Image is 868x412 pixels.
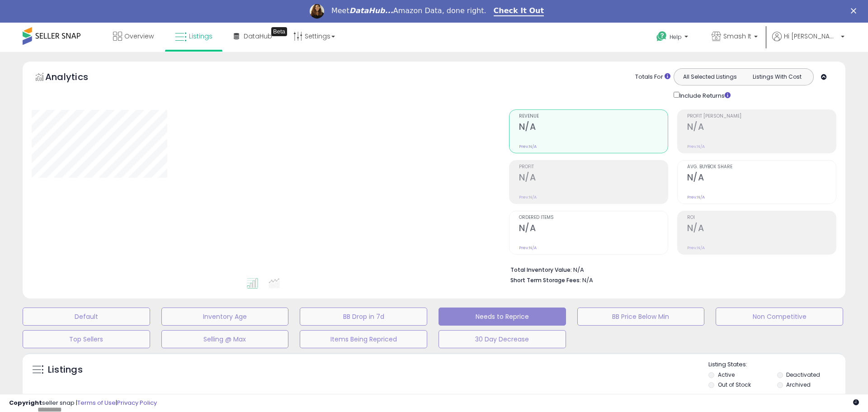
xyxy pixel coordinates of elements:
strong: Copyright [9,398,42,407]
h2: N/A [519,223,668,235]
div: Close [851,8,860,14]
a: DataHub [227,23,279,50]
b: Total Inventory Value: [510,266,572,274]
div: seller snap | | [9,399,157,407]
span: Profit [PERSON_NAME] [687,114,836,119]
h2: N/A [519,122,668,134]
span: Avg. Buybox Share [687,165,836,170]
i: DataHub... [349,6,393,15]
a: Listings [168,23,219,50]
button: BB Drop in 7d [300,308,427,326]
a: Check It Out [494,6,544,16]
small: Prev: N/A [687,144,705,149]
div: Meet Amazon Data, done right. [331,6,486,15]
img: Profile image for Georgie [310,4,324,19]
h2: N/A [687,122,836,134]
span: ROI [687,215,836,220]
span: DataHub [244,32,272,41]
a: Overview [106,23,160,50]
li: N/A [510,264,830,275]
small: Prev: N/A [687,194,705,200]
h2: N/A [687,172,836,185]
button: Default [23,308,150,326]
h5: Analytics [45,71,106,85]
button: 30 Day Decrease [439,330,566,348]
span: Listings [189,32,212,41]
b: Short Term Storage Fees: [510,276,581,284]
h2: N/A [687,223,836,235]
span: Ordered Items [519,215,668,220]
button: Inventory Age [161,308,289,326]
button: BB Price Below Min [577,308,705,326]
button: Non Competitive [716,308,843,326]
span: Help [670,33,682,41]
button: Needs to Reprice [439,308,566,326]
a: Hi [PERSON_NAME] [772,32,844,52]
span: Profit [519,165,668,170]
button: Top Sellers [23,330,150,348]
div: Tooltip anchor [271,27,287,36]
button: Items Being Repriced [300,330,427,348]
span: Smash It [723,32,751,41]
span: Revenue [519,114,668,119]
span: N/A [582,276,593,284]
a: Settings [287,23,342,50]
small: Prev: N/A [519,144,537,149]
button: Listings With Cost [743,71,811,83]
span: Overview [124,32,154,41]
div: Include Returns [667,90,741,100]
button: All Selected Listings [676,71,744,83]
h2: N/A [519,172,668,185]
small: Prev: N/A [687,245,705,251]
a: Help [649,24,697,52]
span: Hi [PERSON_NAME] [784,32,838,41]
button: Selling @ Max [161,330,289,348]
div: Totals For [635,73,670,81]
small: Prev: N/A [519,245,537,251]
small: Prev: N/A [519,194,537,200]
i: Get Help [656,31,667,42]
a: Smash It [705,23,764,52]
